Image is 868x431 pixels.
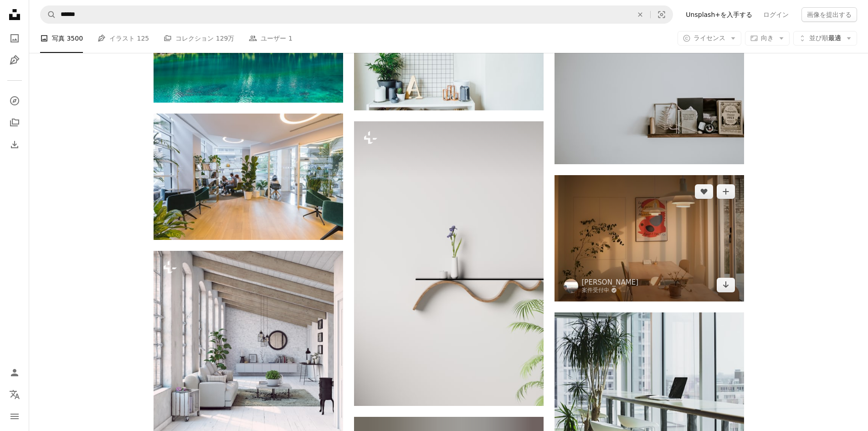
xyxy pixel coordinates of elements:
[5,135,24,154] a: ダウンロード履歴
[651,6,673,23] button: ビジュアル検索
[98,24,149,53] a: イラスト 125
[5,51,24,69] a: イラスト
[758,7,794,22] a: ログイン
[164,24,234,53] a: コレクション 129万
[5,92,24,110] a: 探す
[354,259,544,267] a: 植物とその上の花瓶が置かれた棚
[809,34,828,42] span: 並び順
[630,6,650,23] button: 全てクリア
[555,36,744,164] img: 白い壁に茶色の木製フローティングシェルフ
[564,279,578,293] img: Minha Baekのプロフィールを見る
[693,34,725,42] span: ライセンス
[216,33,235,43] span: 129万
[354,54,544,62] a: テーブルの上の鉢植え
[5,407,24,426] button: メニュー
[695,184,713,199] button: いいね！
[717,184,735,199] button: コレクションに追加する
[137,33,149,43] span: 125
[249,24,292,53] a: ユーザー 1
[555,175,744,301] img: 茶色の木製テーブルと椅子
[154,172,343,181] a: 茶色の木製テーブルと椅子
[154,339,343,348] a: モダンなリビングインテリアデザイン。3Dコンセプトイラスト
[154,114,343,240] img: 茶色の木製テーブルと椅子
[761,34,774,42] span: 向き
[582,278,639,287] a: [PERSON_NAME]
[5,385,24,404] button: 言語
[555,371,744,379] a: 茶色の木製のテーブルの上でラップトップコンピュータの電源を切った
[5,5,24,26] a: ホーム — Unsplash
[680,7,758,22] a: Unsplash+を入手する
[801,7,857,22] button: 画像を提出する
[5,114,24,132] a: コレクション
[354,121,544,406] img: 植物とその上の花瓶が置かれた棚
[678,31,741,46] button: ライセンス
[809,34,841,43] span: 最適
[40,5,673,24] form: サイト内でビジュアルを探す
[717,278,735,292] a: ダウンロード
[555,234,744,242] a: 茶色の木製テーブルと椅子
[41,6,56,23] button: Unsplashで検索する
[5,363,24,382] a: ログイン / 登録する
[354,6,544,110] img: テーブルの上の鉢植え
[582,287,639,294] a: 案件受付中
[555,95,744,104] a: 白い壁に茶色の木製フローティングシェルフ
[793,31,857,46] button: 並び順最適
[288,33,293,43] span: 1
[745,31,790,46] button: 向き
[5,29,24,47] a: 写真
